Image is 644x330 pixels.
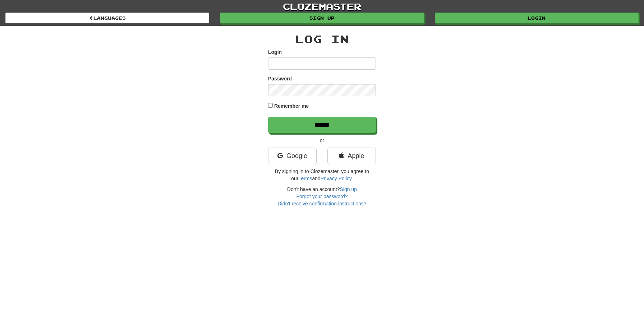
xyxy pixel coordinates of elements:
a: Didn't receive confirmation instructions? [277,201,366,206]
a: Sign up [220,13,424,23]
label: Login [268,48,282,56]
a: Login [435,13,639,23]
label: Password [268,75,292,82]
a: Google [268,148,317,164]
a: Privacy Policy [321,176,351,181]
a: Apple [327,148,376,164]
a: Forgot your password? [296,194,348,199]
h2: Log In [268,33,376,45]
label: Remember me [274,102,309,110]
a: Sign up [340,186,357,192]
p: or [268,137,376,144]
div: Don't have an account? [268,186,376,207]
p: By signing in to Clozemaster, you agree to our and . [268,168,376,182]
a: Terms [298,176,312,181]
a: Languages [5,13,209,23]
